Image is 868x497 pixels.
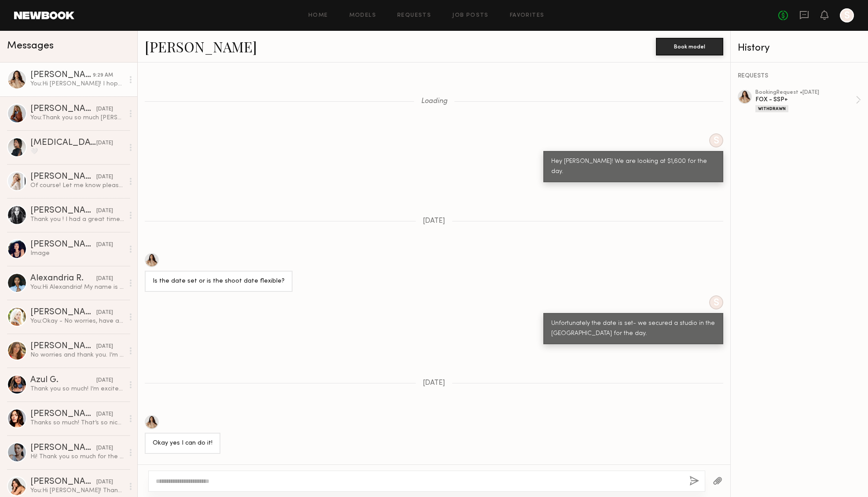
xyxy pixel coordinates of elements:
[30,351,124,359] div: No worries and thank you. I’m so glad you all love the content - It came out great!
[7,41,54,51] span: Messages
[510,13,545,18] a: Favorites
[96,376,113,385] div: [DATE]
[840,8,854,22] a: S
[30,486,124,495] div: You: Hi [PERSON_NAME]! Thank you for your response. We ultimately decided on some other talent, B...
[30,181,124,190] div: Of course! Let me know please 🙏🏼
[349,13,376,18] a: Models
[755,90,856,96] div: booking Request • [DATE]
[30,71,93,80] div: [PERSON_NAME]
[397,13,431,18] a: Requests
[96,444,113,453] div: [DATE]
[96,275,113,283] div: [DATE]
[30,385,124,393] div: Thank you so much! I’m excited to look through them :)
[30,114,124,122] div: You: Thank you so much [PERSON_NAME]! We cannot wait to work with you again :)
[96,342,113,351] div: [DATE]
[30,410,96,419] div: [PERSON_NAME]
[551,319,715,339] div: Unfortunately the date is set- we secured a studio in the [GEOGRAPHIC_DATA] for the day.
[755,96,856,104] div: FOX - SSP+
[93,71,113,80] div: 9:29 AM
[30,139,96,147] div: [MEDICAL_DATA][PERSON_NAME]
[30,478,96,486] div: [PERSON_NAME]
[30,274,96,283] div: Alexandria R.
[30,419,124,427] div: Thanks so much! That’s so nice of you guys. Everything looks amazing!
[96,139,113,147] div: [DATE]
[96,173,113,181] div: [DATE]
[96,207,113,215] div: [DATE]
[96,241,113,249] div: [DATE]
[738,43,861,53] div: History
[30,105,96,114] div: [PERSON_NAME]
[96,309,113,317] div: [DATE]
[755,90,861,112] a: bookingRequest •[DATE]FOX - SSP+Withdrawn
[30,80,124,88] div: You: Hi [PERSON_NAME]! I hope all is well with you. Reaching out to see if you are by chance avai...
[30,376,96,385] div: Azul G.
[421,98,447,105] span: Loading
[656,42,723,50] a: Book model
[30,206,96,215] div: [PERSON_NAME]
[551,157,715,177] div: Hey [PERSON_NAME]! We are looking at $1,600 for the day.
[153,438,212,449] div: Okay yes I can do it!
[96,410,113,419] div: [DATE]
[308,13,328,18] a: Home
[96,105,113,114] div: [DATE]
[30,342,96,351] div: [PERSON_NAME]
[30,147,124,156] div: 🤍
[96,478,113,486] div: [DATE]
[30,173,96,181] div: [PERSON_NAME]
[738,73,861,79] div: REQUESTS
[30,317,124,325] div: You: Okay - No worries, have a great rest of your week!
[30,453,124,461] div: Hi! Thank you so much for the update, I hope the shoot goes well! and of course, I’m definitely o...
[30,283,124,291] div: You: Hi Alexandria! My name is [PERSON_NAME], reaching out from [GEOGRAPHIC_DATA], an LA based ha...
[423,379,445,387] span: [DATE]
[656,38,723,55] button: Book model
[423,217,445,225] span: [DATE]
[30,240,96,249] div: [PERSON_NAME]
[755,105,788,112] div: Withdrawn
[145,37,257,56] a: [PERSON_NAME]
[30,249,124,258] div: Image
[30,215,124,224] div: Thank you ! I had a great time with you as well :) can’t wait to see !
[452,13,489,18] a: Job Posts
[30,308,96,317] div: [PERSON_NAME]
[153,276,285,287] div: Is the date set or is the shoot date flexible?
[30,444,96,453] div: [PERSON_NAME]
